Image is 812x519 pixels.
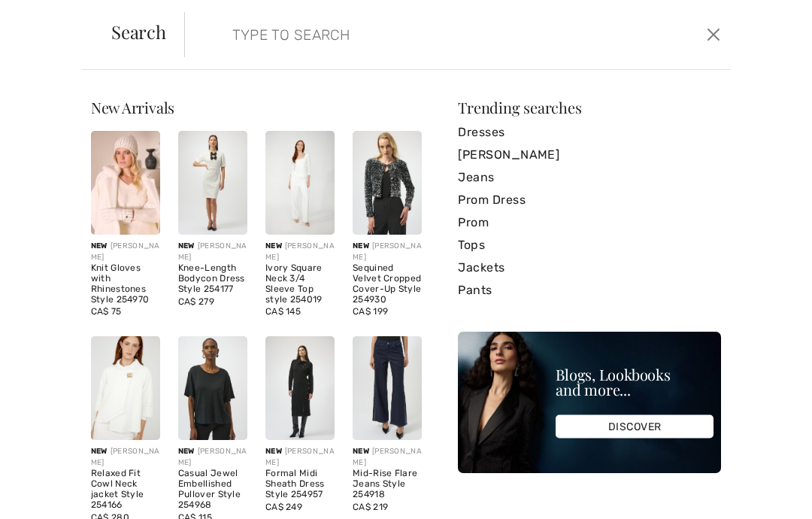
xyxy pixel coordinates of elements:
[353,447,369,456] span: New
[458,100,721,115] div: Trending searches
[556,367,714,397] div: Blogs, Lookbooks and more...
[458,144,721,166] a: [PERSON_NAME]
[178,131,247,235] img: Knee-Length Bodycon Dress Style 254177. Winter White
[178,263,247,294] div: Knee-Length Bodycon Dress Style 254177
[178,296,214,307] span: CA$ 279
[353,502,388,512] span: CA$ 219
[265,241,335,263] div: [PERSON_NAME]
[91,131,160,235] img: Knit Gloves with Rhinestones Style 254970. Winter White
[458,279,721,302] a: Pants
[265,469,335,499] div: Formal Midi Sheath Dress Style 254957
[353,241,369,250] span: New
[265,446,335,469] div: [PERSON_NAME]
[353,336,422,440] img: Mid-Rise Flare Jeans Style 254918. Dark Denim Blue
[91,241,108,250] span: New
[91,336,160,440] img: Relaxed Fit Cowl Neck jacket Style 254166. Winter White
[353,469,422,499] div: Mid-Rise Flare Jeans Style 254918
[353,263,422,305] div: Sequined Velvet Cropped Cover-Up Style 254930
[265,131,335,235] img: Ivory Square Neck 3/4 Sleeve Top style 254019. Ivory
[91,97,174,117] span: New Arrivals
[265,447,282,456] span: New
[458,256,721,279] a: Jackets
[178,446,247,469] div: [PERSON_NAME]
[265,336,335,440] img: Formal Midi Sheath Dress Style 254957. Black
[265,241,282,250] span: New
[91,447,108,456] span: New
[178,241,247,263] div: [PERSON_NAME]
[178,241,195,250] span: New
[91,241,160,263] div: [PERSON_NAME]
[265,502,302,512] span: CA$ 249
[458,332,721,473] img: Blogs, Lookbooks and more...
[91,306,122,317] span: CA$ 75
[458,121,721,144] a: Dresses
[353,306,388,317] span: CA$ 199
[458,166,721,189] a: Jeans
[91,263,160,305] div: Knit Gloves with Rhinestones Style 254970
[178,336,247,440] img: Casual Jewel Embellished Pullover Style 254968. Black
[221,12,583,57] input: TYPE TO SEARCH
[265,263,335,305] div: Ivory Square Neck 3/4 Sleeve Top style 254019
[353,131,422,235] img: Sequined Velvet Cropped Cover-Up Style 254930. Black/Silver
[353,446,422,469] div: [PERSON_NAME]
[178,469,247,510] div: Casual Jewel Embellished Pullover Style 254968
[111,23,166,41] span: Search
[353,241,422,263] div: [PERSON_NAME]
[458,211,721,234] a: Prom
[458,234,721,256] a: Tops
[265,306,301,317] span: CA$ 145
[178,447,195,456] span: New
[458,189,721,211] a: Prom Dress
[91,469,160,510] div: Relaxed Fit Cowl Neck jacket Style 254166
[91,446,160,469] div: [PERSON_NAME]
[703,23,725,47] button: Close
[556,415,714,439] div: DISCOVER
